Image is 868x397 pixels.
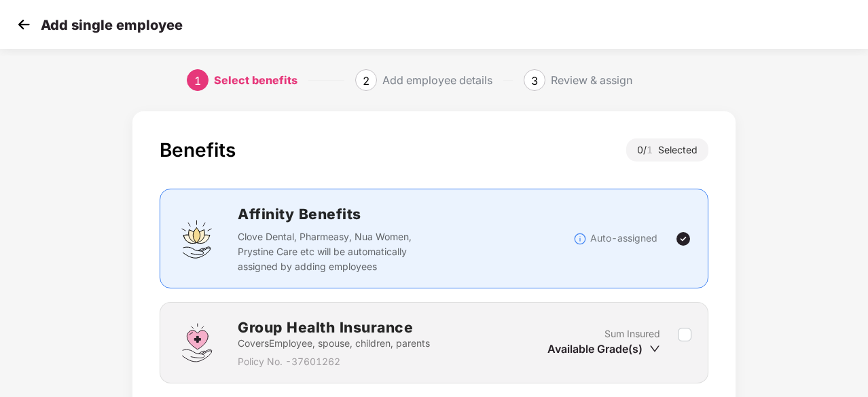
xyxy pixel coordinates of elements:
[590,231,657,246] p: Auto-assigned
[649,343,660,354] span: down
[194,74,201,88] span: 1
[573,232,587,246] img: svg+xml;base64,PHN2ZyBpZD0iSW5mb18tXzMyeDMyIiBkYXRhLW5hbWU9IkluZm8gLSAzMngzMiIgeG1sbnM9Imh0dHA6Ly...
[41,17,183,33] p: Add single employee
[14,14,34,35] img: svg+xml;base64,PHN2ZyB4bWxucz0iaHR0cDovL3d3dy53My5vcmcvMjAwMC9zdmciIHdpZHRoPSIzMCIgaGVpZ2h0PSIzMC...
[214,69,297,91] div: Select benefits
[238,316,430,339] h2: Group Health Insurance
[238,203,573,225] h2: Affinity Benefits
[626,138,708,162] div: 0 / Selected
[160,138,236,162] div: Benefits
[238,354,430,369] p: Policy No. - 37601262
[675,231,691,247] img: svg+xml;base64,PHN2ZyBpZD0iVGljay0yNHgyNCIgeG1sbnM9Imh0dHA6Ly93d3cudzMub3JnLzIwMDAvc3ZnIiB3aWR0aD...
[177,322,217,363] img: svg+xml;base64,PHN2ZyBpZD0iR3JvdXBfSGVhbHRoX0luc3VyYW5jZSIgZGF0YS1uYW1lPSJHcm91cCBIZWFsdGggSW5zdX...
[238,229,439,274] p: Clove Dental, Pharmeasy, Nua Women, Prystine Care etc will be automatically assigned by adding em...
[363,74,369,88] span: 2
[647,144,658,155] span: 1
[382,69,492,91] div: Add employee details
[531,74,538,88] span: 3
[177,219,217,259] img: svg+xml;base64,PHN2ZyBpZD0iQWZmaW5pdHlfQmVuZWZpdHMiIGRhdGEtbmFtZT0iQWZmaW5pdHkgQmVuZWZpdHMiIHhtbG...
[547,341,660,356] div: Available Grade(s)
[604,326,660,341] p: Sum Insured
[238,336,430,351] p: Covers Employee, spouse, children, parents
[551,69,632,91] div: Review & assign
